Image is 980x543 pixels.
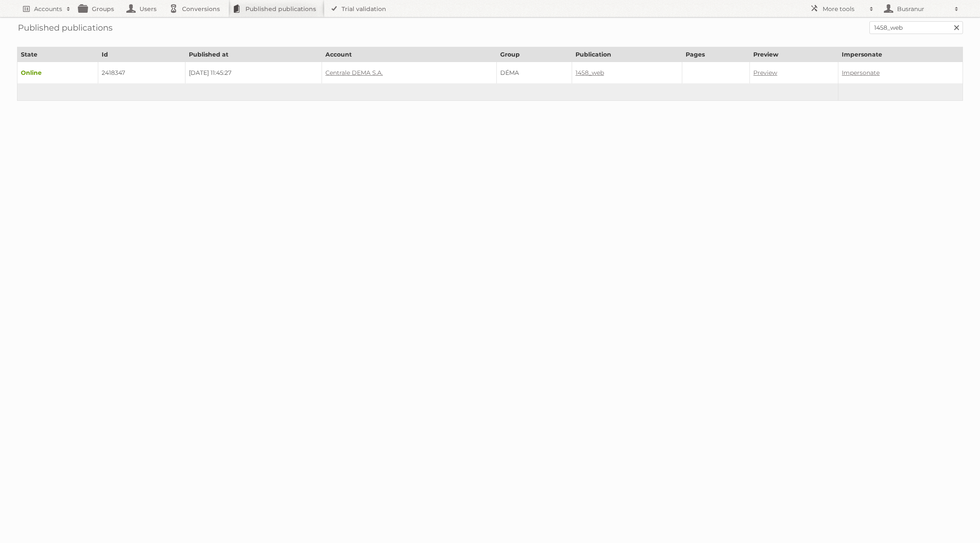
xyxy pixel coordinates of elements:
h2: Busranur [895,5,950,13]
th: Impersonate [838,47,963,62]
span: [DATE] 11:45:27 [189,69,231,77]
a: Preview [753,69,777,77]
h2: More tools [823,5,865,13]
td: 2418347 [98,62,185,84]
th: Pages [682,47,750,62]
td: Online [17,62,98,84]
td: DÉMA [496,62,572,84]
th: Group [496,47,572,62]
th: Published at [185,47,322,62]
th: Account [322,47,497,62]
th: Id [98,47,185,62]
th: State [17,47,98,62]
h2: Accounts [34,5,62,13]
th: Preview [750,47,838,62]
a: 1458_web [575,69,604,77]
a: Centrale DEMA S.A. [325,69,383,77]
a: Impersonate [842,69,880,77]
th: Publication [572,47,682,62]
